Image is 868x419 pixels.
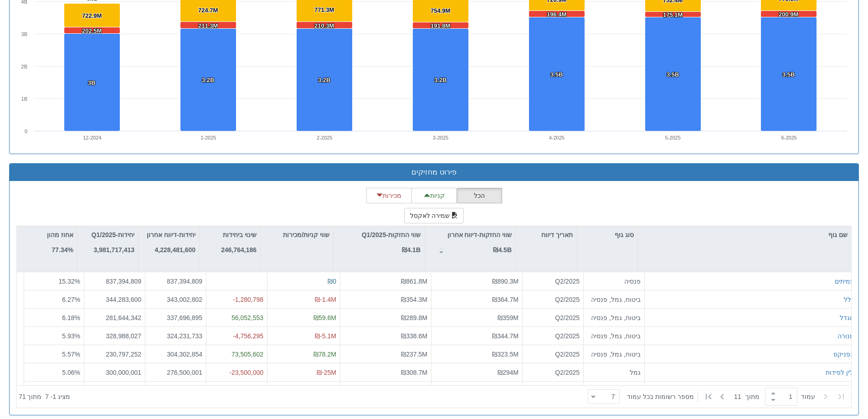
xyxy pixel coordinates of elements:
[587,368,641,377] div: גמל
[149,331,202,341] div: 324,231,733
[587,331,641,341] div: ביטוח, גמל, פנסיה
[47,230,73,240] p: אחוז מהון
[638,226,851,243] div: שם גוף
[149,295,202,304] div: 343,002,802
[401,351,427,358] span: ₪237.5M
[28,313,80,322] div: 6.18 %
[315,296,336,303] span: ₪-1.4M
[28,331,80,341] div: 5.93 %
[21,31,27,37] text: 3B
[198,7,218,14] tspan: 724.7M
[149,368,202,377] div: 276,500,001
[52,246,73,253] strong: 77.34%
[366,188,412,203] button: מכירות
[261,226,333,243] div: שווי קניות/מכירות
[434,77,447,83] tspan: 3.2B
[667,71,679,78] tspan: 3.5B
[198,22,218,29] tspan: 211.3M
[498,369,519,376] span: ₪294M
[457,188,502,203] button: הכל
[587,295,641,304] div: ביטוח, גמל, פנסיה
[516,226,576,243] div: תאריך דיווח
[401,296,427,303] span: ₪354.3M
[93,246,134,253] strong: 3,981,717,413
[840,313,854,322] button: מגדל
[734,392,745,401] span: 11
[526,350,580,359] div: Q2/2025
[210,295,263,304] div: -1,280,798
[665,135,681,140] text: 5-2025
[317,369,336,376] span: ₪-25M
[404,208,464,223] button: שמירה לאקסל
[210,331,263,341] div: -4,756,295
[210,368,263,377] div: -23,500,000
[547,11,566,18] tspan: 196.4M
[28,277,80,286] div: 15.32 %
[28,368,80,377] div: 5.06 %
[88,79,96,86] tspan: 3B
[221,246,257,253] strong: 246,764,186
[210,350,263,359] div: 73,505,602
[147,230,195,240] p: יחידות-דיווח אחרון
[779,11,798,18] tspan: 200.9M
[550,71,563,78] tspan: 3.5B
[314,6,334,13] tspan: 771.3M
[362,230,421,240] p: שווי החזקות-Q1/2025
[492,332,519,340] span: ₪344.7M
[149,350,202,359] div: 304,302,854
[82,27,102,34] tspan: 202.5M
[83,135,101,140] text: 12-2024
[28,295,80,304] div: 6.27 %
[210,313,263,322] div: 56,052,553
[149,277,202,286] div: 837,394,809
[433,135,448,140] text: 3-2025
[835,277,854,286] button: עמיתים
[526,368,580,377] div: Q2/2025
[313,314,336,321] span: ₪59.6M
[82,12,102,19] tspan: 722.9M
[149,313,202,322] div: 337,696,895
[313,351,336,358] span: ₪78.2M
[19,387,70,407] div: ‏מציג 1 - 7 ‏ מתוך 71
[498,314,519,321] span: ₪359M
[826,368,854,377] button: ילין לפידות
[431,22,450,29] tspan: 191.8M
[526,277,580,286] div: Q2/2025
[782,71,795,78] tspan: 3.5B
[16,168,852,176] h3: פירוט מחזיקים
[315,332,336,340] span: ₪-5.1M
[837,331,854,341] button: מנורה
[200,135,216,140] text: 1-2025
[492,351,519,358] span: ₪323.5M
[88,331,141,341] div: 328,988,027
[833,350,854,359] div: הפניקס
[21,96,27,102] text: 1B
[314,22,334,29] tspan: 210.3M
[801,392,815,401] span: ‏עמוד
[154,246,195,253] strong: 4,228,481,600
[549,135,565,140] text: 4-2025
[577,226,637,243] div: סוג גוף
[627,392,694,401] span: ‏מספר רשומות בכל עמוד
[221,230,257,240] p: שינוי ביחידות
[447,230,512,240] p: שווי החזקות-דיווח אחרון
[587,350,641,359] div: ביטוח, גמל, פנסיה
[202,77,214,83] tspan: 3.2B
[318,77,330,83] tspan: 3.2B
[587,313,641,322] div: ביטוח, גמל, פנסיה
[88,313,141,322] div: 281,644,342
[663,11,683,18] tspan: 175.1M
[431,7,450,14] tspan: 754.9M
[92,230,134,240] p: יחידות-Q1/2025
[492,278,519,285] span: ₪890.3M
[587,277,641,286] div: פנסיה
[88,368,141,377] div: 300,000,001
[493,246,512,253] strong: ₪4.5B
[526,295,580,304] div: Q2/2025
[781,135,796,140] text: 6-2025
[401,369,427,376] span: ₪308.7M
[844,295,854,304] button: כלל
